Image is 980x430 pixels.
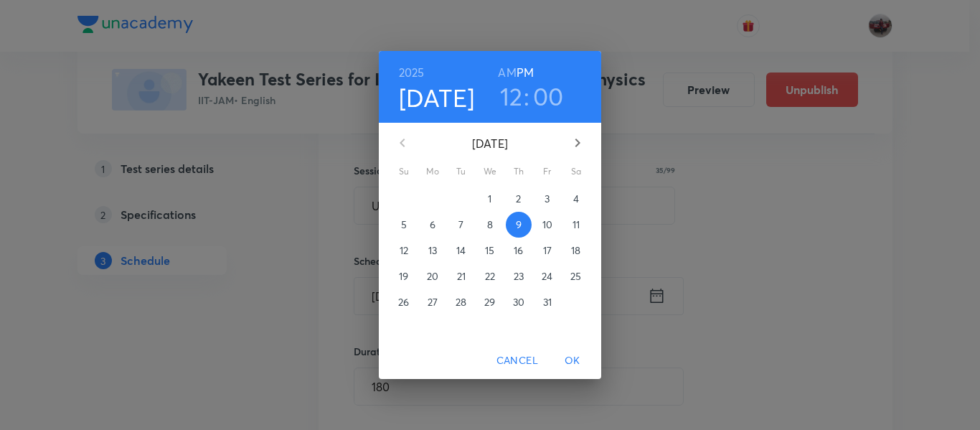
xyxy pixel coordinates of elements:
p: 26 [398,295,409,309]
button: PM [517,62,534,83]
p: 8 [487,218,493,232]
span: OK [555,352,590,370]
button: 9 [506,212,532,238]
button: 20 [420,263,446,289]
button: Cancel [491,347,544,374]
p: 27 [428,295,438,309]
p: 1 [488,192,491,206]
span: Su [391,164,417,179]
button: OK [550,347,595,374]
button: 11 [563,212,589,238]
button: 7 [448,212,474,238]
p: 21 [457,269,466,284]
p: 2 [516,192,521,206]
button: 13 [420,238,446,263]
button: 24 [534,263,560,289]
button: 2025 [399,62,425,83]
p: 18 [571,243,580,258]
p: 14 [456,243,466,258]
span: Cancel [496,352,538,370]
button: 3 [534,186,560,212]
p: 22 [485,269,495,284]
button: 18 [563,238,589,263]
p: 9 [516,218,522,232]
button: 27 [420,289,446,315]
button: 2 [506,186,532,212]
p: 3 [545,192,550,206]
p: 12 [400,243,408,258]
button: 6 [420,212,446,238]
button: 1 [477,186,503,212]
p: 13 [428,243,437,258]
p: 5 [401,218,407,232]
p: 7 [458,218,463,232]
button: 17 [534,238,560,263]
p: 29 [484,295,495,309]
p: 19 [399,269,408,284]
p: 20 [427,269,438,284]
button: 23 [506,263,532,289]
button: 31 [534,289,560,315]
button: 28 [448,289,474,315]
button: 5 [391,212,417,238]
button: 00 [533,81,564,111]
button: 21 [448,263,474,289]
p: 28 [456,295,466,309]
p: 10 [542,218,552,232]
button: 12 [391,238,417,263]
button: 15 [477,238,503,263]
span: We [477,164,503,179]
button: 22 [477,263,503,289]
p: [DATE] [420,135,560,152]
button: 29 [477,289,503,315]
button: 4 [563,186,589,212]
p: 23 [514,269,524,284]
p: 4 [573,192,579,206]
span: Sa [563,164,589,179]
button: 26 [391,289,417,315]
button: 8 [477,212,503,238]
p: 11 [573,218,580,232]
span: Tu [448,164,474,179]
button: [DATE] [399,83,475,113]
button: 30 [506,289,532,315]
button: 10 [534,212,560,238]
button: AM [498,62,516,83]
p: 17 [543,243,552,258]
p: 31 [543,295,552,309]
span: Fr [534,164,560,179]
p: 6 [430,218,435,232]
p: 25 [570,269,581,284]
p: 24 [542,269,552,284]
button: 12 [500,81,523,111]
p: 15 [485,243,494,258]
p: 16 [514,243,523,258]
button: 14 [448,238,474,263]
span: Th [506,164,532,179]
span: Mo [420,164,446,179]
button: 16 [506,238,532,263]
button: 25 [563,263,589,289]
p: 30 [513,295,524,309]
button: 19 [391,263,417,289]
h3: : [524,81,529,111]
